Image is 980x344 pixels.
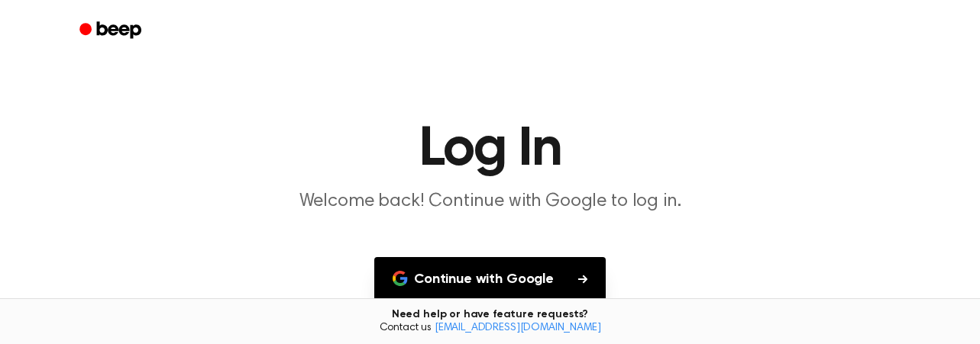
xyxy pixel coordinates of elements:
[374,257,606,302] button: Continue with Google
[197,189,784,214] p: Welcome back! Continue with Google to log in.
[435,323,601,333] a: [EMAIL_ADDRESS][DOMAIN_NAME]
[99,122,881,177] h1: Log In
[69,16,155,46] a: Beep
[9,322,971,336] span: Contact us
